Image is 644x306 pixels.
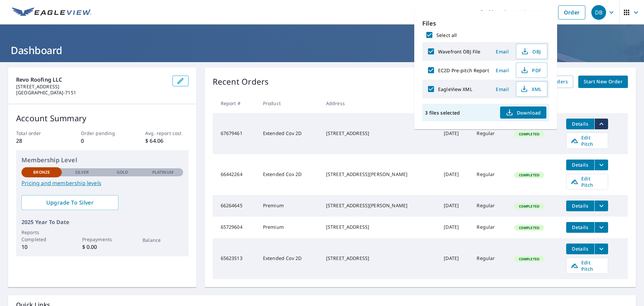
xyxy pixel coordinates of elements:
[594,119,608,129] button: filesDropdownBtn-67679461
[27,199,113,206] span: Upgrade To Silver
[515,132,543,136] span: Completed
[558,5,585,19] a: Order
[425,110,460,116] p: 3 files selected
[515,257,543,261] span: Completed
[471,217,508,238] td: Regular
[258,154,321,195] td: Extended Cov 2D
[566,244,594,254] button: detailsBtn-65623513
[117,169,128,175] p: Gold
[494,67,511,74] span: Email
[258,113,321,154] td: Extended Cov 2D
[258,195,321,217] td: Premium
[213,76,269,88] p: Recent Orders
[492,46,513,57] button: Email
[326,224,433,230] div: [STREET_ADDRESS]
[516,62,547,78] button: PDF
[492,84,513,94] button: Email
[566,160,594,170] button: detailsBtn-66442264
[471,195,508,217] td: Regular
[438,238,471,279] td: [DATE]
[492,65,513,76] button: Email
[436,32,457,38] label: Select all
[566,174,608,190] a: Edit Pitch
[326,255,433,262] div: [STREET_ADDRESS]
[505,108,541,117] span: Download
[213,154,258,195] td: 66442264
[566,133,608,149] a: Edit Pitch
[21,156,183,165] p: Membership Level
[213,195,258,217] td: 66264645
[438,154,471,195] td: [DATE]
[82,243,122,251] p: $ 0.00
[578,76,628,88] a: Start New Order
[21,229,62,243] p: Reports Completed
[570,224,590,230] span: Details
[21,195,118,210] a: Upgrade To Silver
[515,225,543,230] span: Completed
[594,160,608,170] button: filesDropdownBtn-66442264
[21,243,62,251] p: 10
[520,85,542,93] span: XML
[8,43,636,57] h1: Dashboard
[471,113,508,154] td: Regular
[33,169,50,175] p: Bronze
[81,137,124,145] p: 0
[438,195,471,217] td: [DATE]
[494,86,511,92] span: Email
[16,112,189,124] p: Account Summary
[566,119,594,129] button: detailsBtn-67679461
[571,134,604,147] span: Edit Pitch
[438,86,472,92] label: EagleView XML
[438,217,471,238] td: [DATE]
[471,154,508,195] td: Regular
[16,84,167,90] p: [STREET_ADDRESS]
[16,76,167,84] p: Revo Roofing LLC
[422,19,549,28] p: Files
[520,66,542,74] span: PDF
[566,258,608,274] a: Edit Pitch
[81,130,124,137] p: Order pending
[12,7,91,17] img: EV Logo
[471,238,508,279] td: Regular
[213,217,258,238] td: 65729604
[591,5,606,20] div: DB
[594,201,608,211] button: filesDropdownBtn-66264645
[584,78,623,86] span: Start New Order
[566,222,594,233] button: detailsBtn-65729604
[326,171,433,178] div: [STREET_ADDRESS][PERSON_NAME]
[75,169,89,175] p: Silver
[500,106,546,119] button: Download
[438,113,471,154] td: [DATE]
[515,173,543,177] span: Completed
[321,93,438,113] th: Address
[515,204,543,209] span: Completed
[594,222,608,233] button: filesDropdownBtn-65729604
[516,81,547,97] button: XML
[152,169,173,175] p: Platinum
[326,202,433,209] div: [STREET_ADDRESS][PERSON_NAME]
[16,90,167,96] p: [GEOGRAPHIC_DATA]-7151
[258,217,321,238] td: Premium
[570,121,590,127] span: Details
[213,113,258,154] td: 67679461
[16,137,59,145] p: 28
[494,48,511,55] span: Email
[16,130,59,137] p: Total order
[570,162,590,168] span: Details
[21,179,183,187] a: Pricing and membership levels
[21,218,183,226] p: 2025 Year To Date
[571,259,604,272] span: Edit Pitch
[571,175,604,188] span: Edit Pitch
[566,201,594,211] button: detailsBtn-66264645
[213,238,258,279] td: 65623513
[516,44,547,59] button: OBJ
[438,67,489,74] label: EC2D Pre-pitch Report
[326,130,433,137] div: [STREET_ADDRESS]
[145,130,188,137] p: Avg. report cost
[143,236,183,244] p: Balance
[594,244,608,254] button: filesDropdownBtn-65623513
[570,203,590,209] span: Details
[258,238,321,279] td: Extended Cov 2D
[570,246,590,252] span: Details
[438,48,480,55] label: Wavefront OBJ File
